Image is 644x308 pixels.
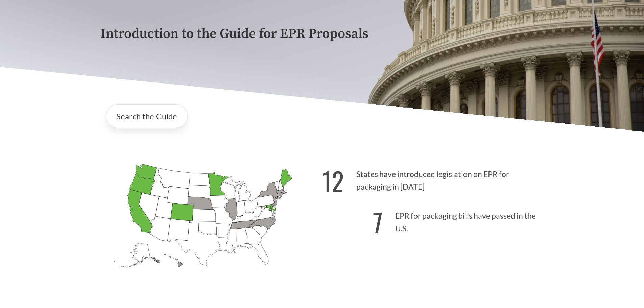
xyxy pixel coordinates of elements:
p: States have introduced legislation on EPR for packaging in [DATE] [322,158,544,199]
strong: 12 [322,162,344,199]
p: Introduction to the Guide for EPR Proposals [100,26,544,42]
p: EPR for packaging bills have passed in the U.S. [322,199,544,241]
a: Search the Guide [106,104,188,128]
strong: 7 [373,203,383,241]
